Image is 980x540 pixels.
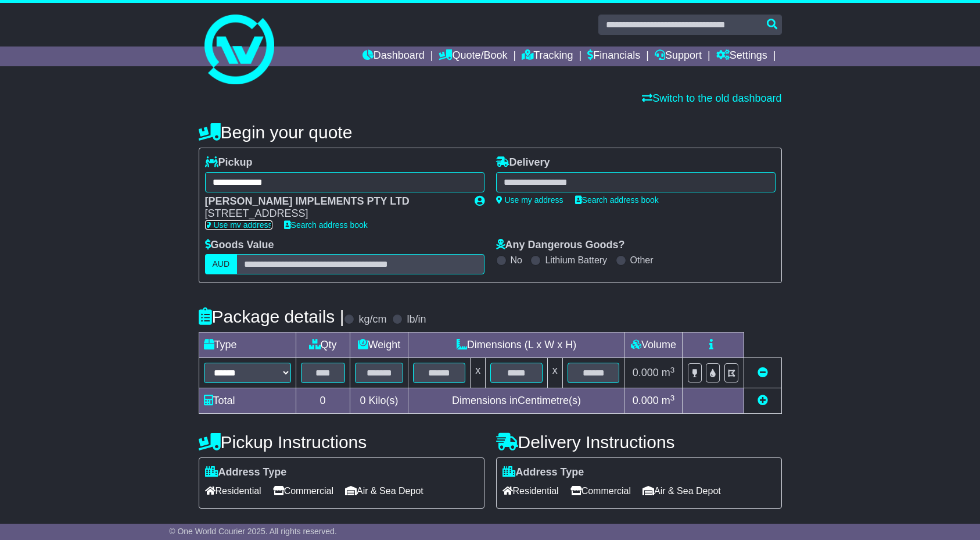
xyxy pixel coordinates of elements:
[199,332,296,358] td: Type
[205,195,463,208] div: [PERSON_NAME] IMPLEMENTS PTY LTD
[502,466,584,479] label: Address Type
[205,239,274,252] label: Goods Value
[350,332,408,358] td: Weight
[296,388,350,414] td: 0
[496,432,782,452] h4: Delivery Instructions
[496,156,550,169] label: Delivery
[407,313,426,326] label: lb/in
[522,47,573,66] a: Tracking
[670,394,675,402] sup: 3
[296,332,350,358] td: Qty
[205,208,463,220] div: [STREET_ADDRESS]
[362,47,425,66] a: Dashboard
[199,123,782,142] h4: Begin your quote
[630,255,654,266] label: Other
[575,195,659,205] a: Search address book
[345,482,423,500] span: Air & Sea Depot
[642,482,721,500] span: Air & Sea Depot
[545,255,607,266] label: Lithium Battery
[199,388,296,414] td: Total
[642,92,781,104] a: Switch to the old dashboard
[408,332,624,358] td: Dimensions (L x W x H)
[716,47,767,66] a: Settings
[350,388,408,414] td: Kilo(s)
[633,367,659,378] span: 0.000
[655,47,702,66] a: Support
[471,358,486,388] td: x
[284,220,368,230] a: Search address book
[205,466,287,479] label: Address Type
[205,254,238,274] label: AUD
[670,366,675,374] sup: 3
[199,307,344,326] h4: Package details |
[662,395,675,406] span: m
[547,358,562,388] td: x
[273,482,333,500] span: Commercial
[205,482,261,500] span: Residential
[496,239,625,252] label: Any Dangerous Goods?
[758,367,768,378] a: Remove this item
[511,255,522,266] label: No
[633,395,659,406] span: 0.000
[587,47,640,66] a: Financials
[408,388,624,414] td: Dimensions in Centimetre(s)
[199,432,484,452] h4: Pickup Instructions
[439,47,507,66] a: Quote/Book
[205,156,253,169] label: Pickup
[496,195,563,205] a: Use my address
[205,220,272,230] a: Use my address
[358,313,386,326] label: kg/cm
[662,367,675,378] span: m
[169,527,337,536] span: © One World Courier 2025. All rights reserved.
[360,395,365,406] span: 0
[758,395,768,406] a: Add new item
[624,332,683,358] td: Volume
[570,482,631,500] span: Commercial
[502,482,559,500] span: Residential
